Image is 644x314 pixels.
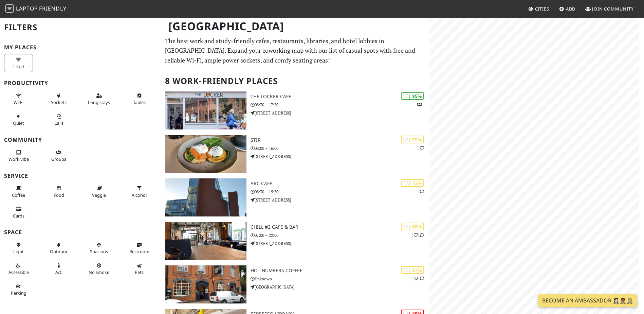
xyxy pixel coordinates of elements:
p: 1 [417,101,424,108]
img: ARC Café [165,178,246,216]
span: Outdoor area [50,248,68,255]
h3: Chill #2 Cafe & Bar [251,224,429,230]
a: LaptopFriendly LaptopFriendly [5,3,67,15]
button: Work vibe [4,147,33,165]
h3: Space [4,229,157,235]
span: Air conditioned [55,269,62,275]
a: Chill #2 Cafe & Bar | 68% 11 Chill #2 Cafe & Bar 07:00 – 22:00 [STREET_ADDRESS] [161,222,429,260]
h3: The Locker Cafe [251,94,429,100]
span: Long stays [88,99,110,105]
span: Credit cards [13,213,24,219]
button: Alcohol [125,182,154,200]
span: Cities [535,6,549,12]
button: Wi-Fi [4,90,33,108]
img: Stir [165,135,246,173]
span: Pet friendly [135,269,144,275]
button: Cards [4,203,33,221]
span: Join Community [592,6,634,12]
span: Friendly [39,5,66,12]
div: | 68% [401,223,424,230]
button: Veggie [85,182,113,200]
button: Sockets [44,90,73,108]
button: Long stays [85,90,113,108]
a: Become an Ambassador 🤵🏻‍♀️🤵🏾‍♂️🤵🏼‍♀️ [538,294,637,307]
p: The best work and study-friendly cafes, restaurants, libraries, and hotel lobbies in [GEOGRAPHIC_... [165,36,425,65]
span: Spacious [90,248,108,255]
span: Accessible [8,269,29,275]
button: Tables [125,90,154,108]
img: LaptopFriendly [5,4,14,13]
p: 1 [418,188,424,195]
span: Laptop [16,5,38,12]
h3: ARC Café [251,181,429,187]
button: Accessible [4,260,33,278]
p: [STREET_ADDRESS] [251,110,429,116]
span: Stable Wi-Fi [14,99,23,105]
p: 08:30 – 17:30 [251,102,429,108]
p: 08:00 – 16:00 [251,145,429,152]
h1: [GEOGRAPHIC_DATA] [163,17,428,36]
h3: Community [4,137,157,143]
h3: Service [4,173,157,179]
button: A/C [44,260,73,278]
button: Outdoor [44,239,73,257]
button: No smoke [85,260,113,278]
img: The Locker Cafe [165,91,246,129]
h3: My Places [4,44,157,51]
span: Alcohol [132,192,147,198]
button: Coffee [4,182,33,200]
span: Restroom [129,248,149,255]
span: Power sockets [51,99,67,105]
p: [STREET_ADDRESS] [251,240,429,247]
p: 08:30 – 15:30 [251,189,429,195]
a: ARC Café | 73% 1 ARC Café 08:30 – 15:30 [STREET_ADDRESS] [161,178,429,216]
p: [GEOGRAPHIC_DATA] [251,284,429,290]
h3: Hot Numbers Coffee [251,268,429,274]
button: Pets [125,260,154,278]
a: Join Community [583,3,637,15]
div: | 73% [401,179,424,187]
span: Video/audio calls [54,120,63,126]
button: Food [44,182,73,200]
button: Light [4,239,33,257]
div: | 79% [401,136,424,143]
p: 07:00 – 22:00 [251,232,429,239]
h2: Filters [4,17,157,38]
span: Work-friendly tables [133,99,146,105]
span: Veggie [92,192,106,198]
a: The Locker Cafe | 95% 1 The Locker Cafe 08:30 – 17:30 [STREET_ADDRESS] [161,91,429,129]
button: Quiet [4,111,33,129]
span: Add [566,6,576,12]
p: 1 [418,145,424,151]
h3: Stir [251,137,429,143]
p: Unknown [251,276,429,282]
h2: 8 Work-Friendly Places [165,71,425,91]
span: Quiet [13,120,24,126]
a: Hot Numbers Coffee | 67% 11 Hot Numbers Coffee Unknown [GEOGRAPHIC_DATA] [161,265,429,303]
button: Parking [4,281,33,299]
div: | 95% [401,92,424,100]
p: [STREET_ADDRESS] [251,153,429,160]
span: Parking [11,290,26,296]
p: 1 1 [412,275,424,282]
span: Food [54,192,64,198]
button: Spacious [85,239,113,257]
a: Add [556,3,578,15]
div: | 67% [401,266,424,274]
p: [STREET_ADDRESS] [251,197,429,203]
a: Stir | 79% 1 Stir 08:00 – 16:00 [STREET_ADDRESS] [161,135,429,173]
span: People working [8,156,29,162]
h3: Productivity [4,80,157,86]
span: Coffee [12,192,25,198]
a: Cities [526,3,552,15]
span: Group tables [51,156,66,162]
span: Smoke free [89,269,109,275]
p: 1 1 [412,232,424,238]
button: Restroom [125,239,154,257]
img: Hot Numbers Coffee [165,265,246,303]
button: Groups [44,147,73,165]
img: Chill #2 Cafe & Bar [165,222,246,260]
span: Natural light [13,248,24,255]
button: Calls [44,111,73,129]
